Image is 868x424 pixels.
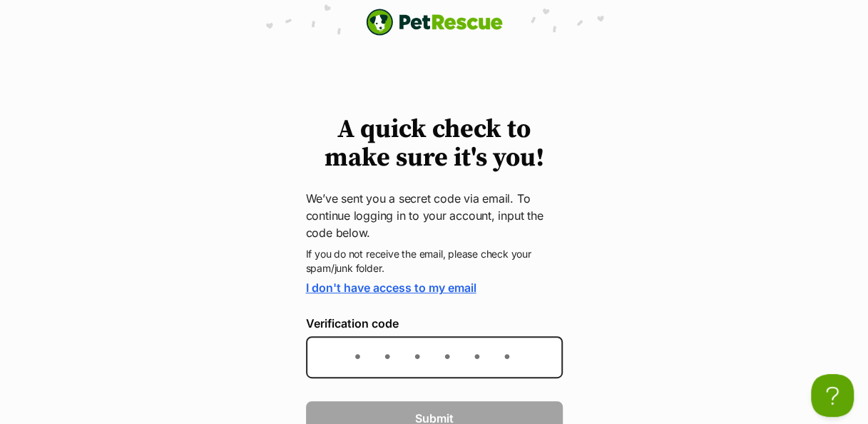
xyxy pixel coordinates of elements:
iframe: Help Scout Beacon - Open [811,374,854,417]
p: If you do not receive the email, please check your spam/junk folder. [306,247,563,276]
img: logo-e224e6f780fb5917bec1dbf3a21bbac754714ae5b6737aabdf751b685950b380.svg [366,9,503,36]
p: We’ve sent you a secret code via email. To continue logging in to your account, input the code be... [306,190,563,241]
a: I don't have access to my email [306,281,476,295]
input: Enter the 6-digit verification code sent to your device [306,336,563,378]
label: Verification code [306,317,563,330]
a: PetRescue [366,9,503,36]
h1: A quick check to make sure it's you! [306,116,563,173]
